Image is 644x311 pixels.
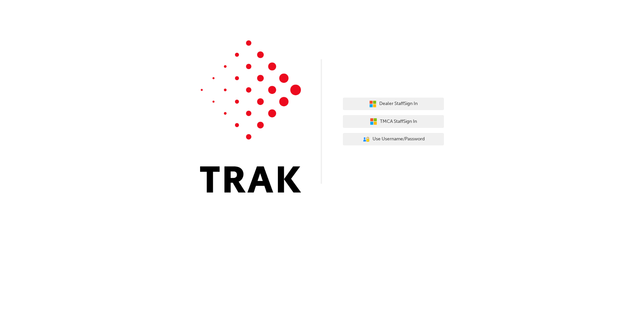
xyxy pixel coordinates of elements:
span: TMCA Staff Sign In [380,118,417,126]
span: Dealer Staff Sign In [379,100,418,108]
button: TMCA StaffSign In [343,115,444,128]
span: Use Username/Password [373,135,425,143]
button: Dealer StaffSign In [343,98,444,110]
button: Use Username/Password [343,133,444,146]
img: Trak [200,40,301,193]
